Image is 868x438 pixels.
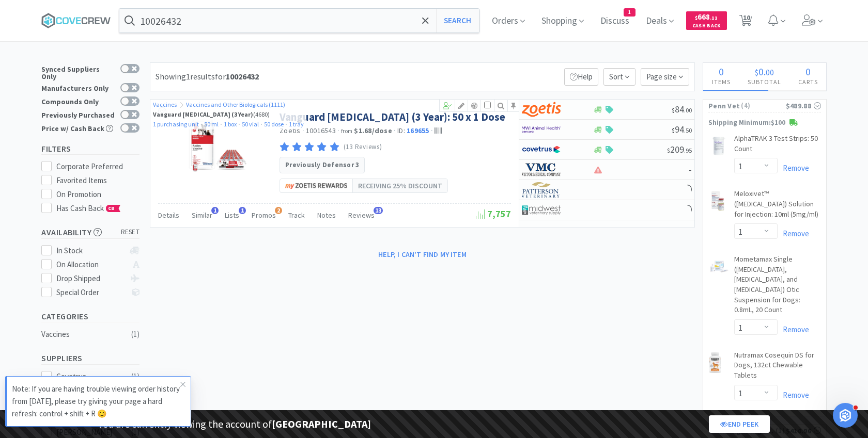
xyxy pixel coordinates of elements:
[285,160,359,169] strong: Previously Defensor 3
[252,210,276,220] span: Promos
[220,120,222,128] span: ·
[280,126,301,135] a: Zoetis
[275,207,282,214] span: 2
[778,229,809,238] a: Remove
[755,67,758,77] span: $
[264,120,284,128] a: 50 dose
[708,100,740,111] span: Penn Vet
[337,126,339,135] span: ·
[624,9,635,16] span: 1
[41,143,139,155] h5: Filters
[740,101,785,111] span: ( 4 )
[354,126,392,135] strong: $1.68 / dose
[186,101,285,108] a: Vaccines and Other Biologicals (1111)
[778,325,809,334] a: Remove
[603,68,636,86] span: Sort
[153,120,199,128] a: 1 purchasing unit
[596,17,633,26] a: Discuss1
[734,350,821,385] a: Nutramax Cosequin DS for Dogs, 132ct Chewable Tablets
[522,162,561,177] img: 1e924e8dc74e4b3a9c1fccb4071e4426_16.png
[121,227,140,238] span: reset
[106,205,117,212] span: CB
[397,126,429,135] span: ID:
[242,120,259,128] a: 50 vial
[41,123,115,132] div: Price w/ Cash Back
[708,256,729,277] img: 2f0ac5ffe3eb4051aac7c270db1ab8f5_802317.png
[153,110,253,118] strong: Vanguard [MEDICAL_DATA] (3 Year)
[156,70,259,84] div: Showing 1 results
[41,64,115,80] div: Synced Suppliers Only
[703,77,739,87] h4: Items
[684,126,692,134] span: . 50
[734,189,821,223] a: Meloxivet™ ([MEDICAL_DATA]) Solution for Injection: 10ml (5mg/ml)
[672,123,692,135] span: 94
[522,182,561,198] img: f5e969b455434c6296c6d81ef179fa71_3.png
[708,191,729,212] img: 48b4027b7ddf48f2b1249fa5293a8da4_544701.png
[272,417,371,430] strong: [GEOGRAPHIC_DATA]
[667,143,692,155] span: 209
[153,101,178,108] a: Vaccines
[684,106,692,114] span: . 00
[708,352,722,373] img: f95c35af276b46978e374068b90ed18c.png
[672,126,675,134] span: $
[833,403,858,428] iframe: Intercom live chat
[407,126,429,135] span: 169655
[703,118,826,128] p: Shipping Minimum: $100
[41,226,139,238] h5: Availability
[522,142,561,157] img: 77fca1acd8b6420a9015268ca798ef17_1.png
[158,210,179,220] span: Details
[564,68,598,86] p: Help
[436,9,479,33] button: Search
[119,9,479,33] input: Search by item, sku, manufacturer, ingredient, size...
[786,100,821,111] div: $489.88
[131,370,139,383] div: ( 1 )
[41,311,139,322] h5: Categories
[739,67,789,77] div: .
[306,126,336,135] span: 10016543
[394,126,396,135] span: ·
[239,207,246,214] span: 1
[56,258,125,271] div: On Allocation
[348,210,375,220] span: Reviews
[200,120,203,128] span: ·
[374,207,383,214] span: 13
[317,210,336,220] span: Notes
[153,109,304,119] div: ( 4680 )
[341,127,352,135] span: from
[805,65,811,78] span: 0
[641,68,689,86] span: Page size
[709,415,770,433] a: End Peek
[431,126,433,135] span: ·
[686,7,727,35] a: $668.11Cash Back
[734,134,821,158] a: AlphaTRAK 3 Test Strips: 50 Count
[224,120,237,128] a: 1 box
[225,210,239,220] span: Lists
[56,370,120,383] div: Covetrus
[98,416,371,432] p: You are currently viewing the account of
[684,147,692,154] span: . 95
[672,106,675,114] span: $
[238,120,240,128] span: ·
[280,110,505,124] a: Vanguard [MEDICAL_DATA] (3 Year): 50 x 1 Dose
[12,383,180,420] p: Note: If you are having trouble viewing order history from [DATE], please try giving your page a ...
[192,210,212,220] span: Similar
[226,71,259,82] strong: 10026432
[358,180,442,191] span: Receiving 25% DISCOUNT
[41,352,139,364] h5: Suppliers
[56,160,140,173] div: Corporate Preferred
[260,120,262,128] span: ·
[789,77,826,87] h4: Carts
[41,83,115,92] div: Manufacturers Only
[734,254,821,319] a: Mometamax Single ([MEDICAL_DATA], [MEDICAL_DATA], and [MEDICAL_DATA]) Otic Suspension for Dogs: 0...
[215,71,259,82] span: for
[56,272,125,285] div: Drop Shipped
[710,14,718,21] span: . 11
[778,390,809,400] a: Remove
[289,120,304,128] a: 1 tray
[766,67,774,77] span: 00
[56,203,121,213] span: Has Cash Back
[476,208,511,220] span: 7,757
[739,77,789,87] h4: Subtotal
[344,142,382,153] p: (13 Reviews)
[56,286,125,299] div: Special Order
